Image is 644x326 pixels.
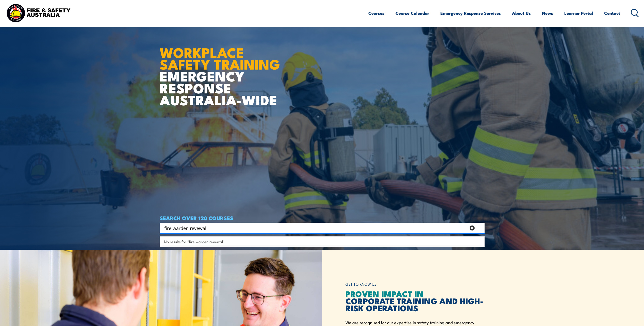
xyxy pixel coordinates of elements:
[164,224,466,232] input: Search input
[160,34,284,106] h1: EMERGENCY RESPONSE AUSTRALIA-WIDE
[604,6,620,20] a: Contact
[564,6,593,20] a: Learner Portal
[476,224,483,232] button: Search magnifier button
[368,6,384,20] a: Courses
[345,287,424,300] span: PROVEN IMPACT IN
[440,6,501,20] a: Emergency Response Services
[395,6,429,20] a: Course Calendar
[345,290,485,311] h2: CORPORATE TRAINING AND HIGH-RISK OPERATIONS
[160,41,280,74] strong: WORKPLACE SAFETY TRAINING
[165,224,467,232] form: Search form
[542,6,553,20] a: News
[345,280,485,289] h6: GET TO KNOW US
[160,215,485,221] h4: SEARCH OVER 120 COURSES
[164,239,226,244] span: No results for "fire warden revewal"!
[512,6,531,20] a: About Us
